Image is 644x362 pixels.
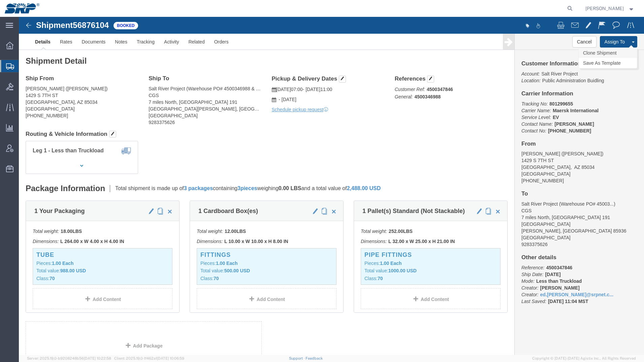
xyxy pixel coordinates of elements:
span: Server: 2025.19.0-b9208248b56 [27,356,111,360]
span: [DATE] 10:06:59 [157,356,184,360]
span: [DATE] 10:22:58 [84,356,111,360]
a: Feedback [305,356,323,360]
button: [PERSON_NAME] [585,4,635,12]
span: Ed Simmons [585,5,624,12]
iframe: FS Legacy Container [19,17,644,355]
img: logo [5,3,39,13]
span: Copyright © [DATE]-[DATE] Agistix Inc., All Rights Reserved [532,356,636,361]
span: Client: 2025.19.0-1f462a1 [114,356,184,360]
a: Support [289,356,306,360]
